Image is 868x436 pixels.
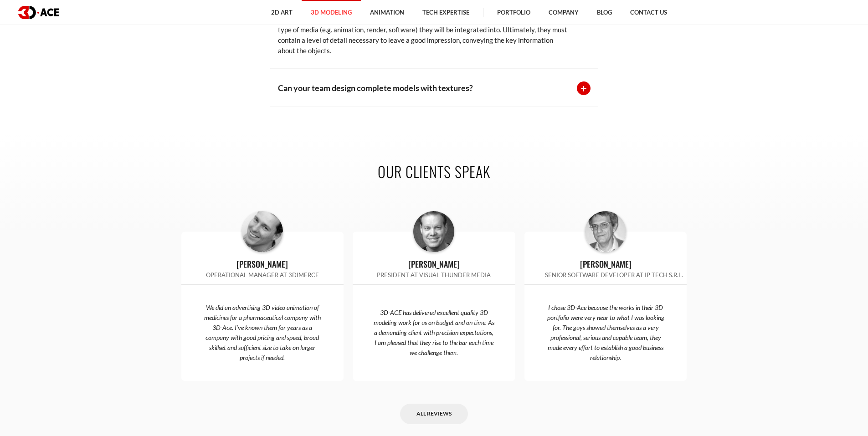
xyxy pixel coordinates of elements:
[353,270,515,279] p: President at Visual Thunder Media
[400,404,468,424] a: All reviews
[181,258,344,270] p: [PERSON_NAME]
[18,6,59,19] img: logo dark
[181,270,344,279] p: Operational Manager at 3DIMERCE
[524,270,687,279] p: Senior Software Developer at Ip Tech S.r.l.
[353,258,515,270] p: [PERSON_NAME]
[524,258,687,270] p: [PERSON_NAME]
[524,303,687,363] p: I chose 3D-Ace because the works in their 3D portfolio were very near to what I was looking for. ...
[181,161,687,182] h2: Our clients speak
[278,81,568,94] p: Can your team design complete models with textures?
[181,303,344,363] p: We did an advertising 3D video animation of medicines for a pharmaceutical company with 3D-Ace. I...
[353,308,515,358] p: 3D-ACE has delivered excellent quality 3D modeling work for us on budget and on time. As a demand...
